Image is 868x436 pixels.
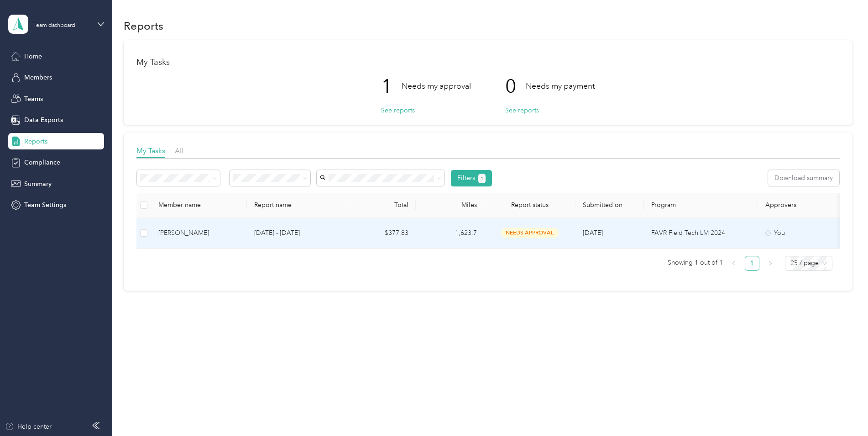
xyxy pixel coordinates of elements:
span: Compliance [24,158,60,167]
th: Approvers [758,193,849,218]
button: See reports [381,106,415,115]
th: Submitted on [575,193,644,218]
p: 0 [505,67,526,106]
th: Program [644,193,758,218]
div: Member name [158,201,240,209]
button: Help center [5,422,52,431]
p: Needs my payment [526,80,595,92]
h1: My Tasks [136,58,840,67]
span: All [175,146,183,155]
div: You [765,228,842,238]
span: My Tasks [136,146,165,155]
button: Filters1 [451,170,492,186]
th: Report name [247,193,347,218]
span: Home [24,52,42,61]
a: 1 [745,256,759,270]
button: See reports [505,106,539,115]
td: FAVR Field Tech LM 2024 [644,218,758,249]
div: [PERSON_NAME] [158,228,240,238]
span: left [731,261,737,266]
button: 1 [478,174,486,183]
div: Page Size [785,256,832,271]
span: 25 / page [790,256,827,270]
li: 1 [745,256,759,271]
li: Previous Page [727,256,741,271]
p: FAVR Field Tech LM 2024 [651,228,751,238]
span: Team Settings [24,200,66,210]
button: Download summary [768,170,839,186]
p: [DATE] - [DATE] [254,228,340,238]
span: right [768,261,773,266]
span: [DATE] [583,229,603,237]
button: right [763,256,778,271]
span: Members [24,73,52,82]
p: Needs my approval [402,80,471,92]
td: 1,623.7 [416,218,484,249]
span: Data Exports [24,115,63,125]
span: Report status [492,201,568,209]
div: Team dashboard [33,23,75,28]
span: Reports [24,137,47,146]
button: left [727,256,741,271]
span: needs approval [501,228,559,238]
span: Teams [24,94,43,104]
span: 1 [481,175,483,183]
li: Next Page [763,256,778,271]
span: Summary [24,179,52,189]
div: Miles [423,201,477,209]
td: $377.83 [347,218,416,249]
div: Total [355,201,408,209]
h1: Reports [124,21,163,31]
span: Showing 1 out of 1 [668,256,723,270]
th: Member name [151,193,247,218]
p: 1 [381,67,402,106]
iframe: Everlance-gr Chat Button Frame [817,385,868,436]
